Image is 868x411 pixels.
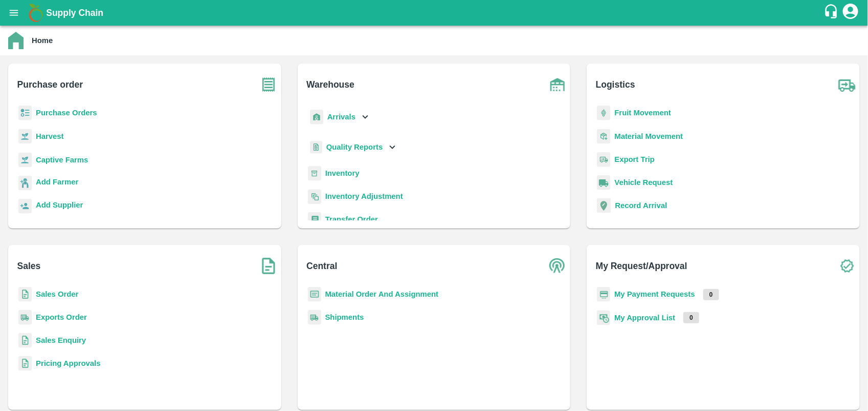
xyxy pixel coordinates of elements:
img: material [597,129,610,144]
b: My Request/Approval [596,259,687,273]
a: Shipments [325,313,364,321]
a: Inventory [325,169,360,177]
img: qualityReport [310,141,322,154]
a: Sales Order [36,290,78,298]
b: Warehouse [306,77,354,92]
img: harvest [18,152,32,168]
img: payment [597,287,610,302]
div: Quality Reports [308,137,398,158]
img: purchase [256,72,281,97]
div: Arrivals [308,106,371,129]
img: vehicle [597,175,610,190]
img: check [834,253,860,279]
img: reciept [18,106,32,120]
b: Purchase order [17,77,83,92]
img: central [545,253,570,279]
a: Record Arrival [615,201,667,210]
a: Supply Chain [46,6,824,20]
a: Captive Farms [36,156,88,164]
button: open drawer [2,1,26,25]
img: farmer [18,176,32,191]
b: Add Supplier [36,201,83,209]
b: Home [32,36,53,45]
b: Central [306,259,337,273]
img: shipments [308,310,321,325]
img: whInventory [308,166,321,181]
p: 0 [703,289,719,300]
a: My Payment Requests [614,290,695,298]
a: Exports Order [36,313,87,321]
b: Arrivals [327,113,355,121]
img: harvest [18,129,32,144]
b: Add Farmer [36,178,78,186]
img: sales [18,287,32,302]
a: Add Supplier [36,199,83,213]
img: logo [26,3,46,23]
img: supplier [18,199,32,214]
b: Sales [17,259,41,273]
img: inventory [308,189,321,204]
img: fruit [597,106,610,120]
a: Material Order And Assignment [325,290,439,298]
img: shipments [18,310,32,325]
a: Harvest [36,132,63,140]
a: Add Farmer [36,176,78,190]
img: sales [18,356,32,371]
img: centralMaterial [308,287,321,302]
a: Pricing Approvals [36,359,100,367]
a: Transfer Order [325,215,378,223]
a: Purchase Orders [36,109,97,117]
img: sales [18,333,32,348]
a: Export Trip [614,155,654,163]
b: Supply Chain [46,8,103,18]
b: Logistics [596,77,635,92]
div: customer-support [824,4,841,22]
img: soSales [256,253,281,279]
a: Vehicle Request [614,178,673,187]
a: Fruit Movement [614,109,671,117]
img: home [8,32,24,49]
img: whTransfer [308,212,321,227]
img: warehouse [545,72,570,97]
a: Sales Enquiry [36,336,86,344]
img: delivery [597,152,610,167]
img: truck [834,72,860,97]
a: Material Movement [614,132,683,140]
img: recordArrival [597,198,611,213]
b: Quality Reports [326,143,383,151]
a: My Approval List [614,314,675,322]
img: whArrival [310,110,323,125]
a: Inventory Adjustment [325,192,403,200]
div: account of current user [841,2,860,24]
img: approval [597,310,610,325]
p: 0 [683,312,699,323]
